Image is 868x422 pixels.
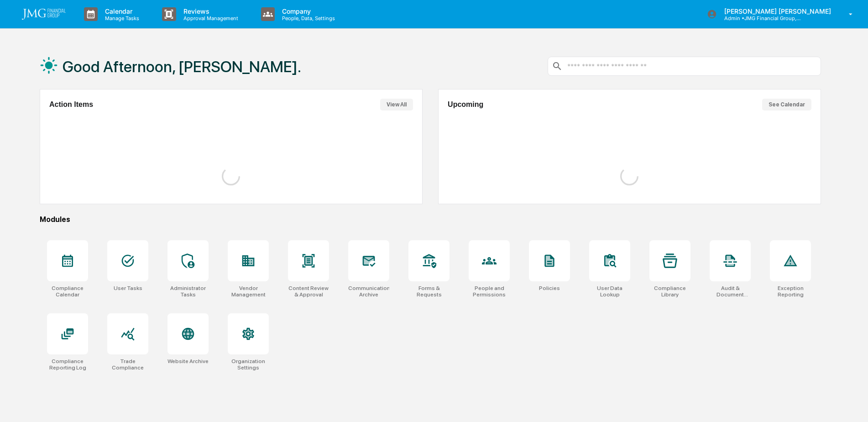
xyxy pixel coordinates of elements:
div: People and Permissions [469,285,510,298]
h1: Good Afternoon, [PERSON_NAME]. [63,58,301,76]
p: Manage Tasks [98,15,144,21]
div: User Tasks [114,285,142,291]
p: Reviews [176,7,243,15]
button: View All [380,99,413,111]
p: People, Data, Settings [275,15,340,21]
div: Communications Archive [348,285,389,298]
button: See Calendar [762,99,811,111]
div: Organization Settings [228,358,269,371]
div: Website Archive [167,358,209,364]
div: Vendor Management [228,285,269,298]
div: Content Review & Approval [288,285,329,298]
div: Policies [539,285,560,291]
img: logo [22,9,66,20]
div: User Data Lookup [589,285,630,298]
p: Calendar [98,7,144,15]
h2: Action Items [49,100,93,109]
div: Exception Reporting [770,285,811,298]
div: Compliance Calendar [47,285,88,298]
div: Modules [40,215,821,224]
div: Compliance Reporting Log [47,358,88,371]
div: Compliance Library [649,285,690,298]
p: Company [275,7,340,15]
div: Trade Compliance [107,358,148,371]
p: Approval Management [176,15,243,21]
div: Forms & Requests [408,285,450,298]
div: Audit & Document Logs [710,285,751,298]
div: Administrator Tasks [167,285,209,298]
p: [PERSON_NAME] [PERSON_NAME] [717,7,836,15]
h2: Upcoming [448,100,483,109]
p: Admin • JMG Financial Group, Ltd. [717,15,802,21]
